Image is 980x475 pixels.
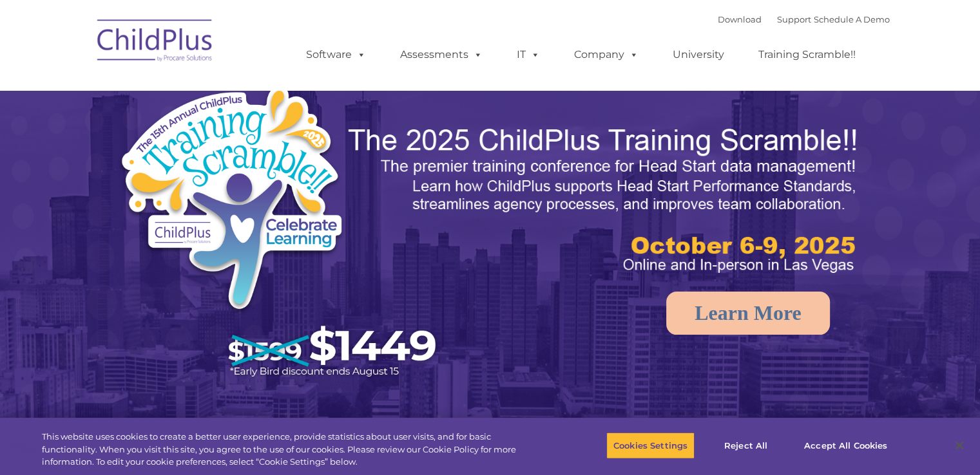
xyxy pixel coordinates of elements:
[797,432,894,459] button: Accept All Cookies
[777,14,811,24] a: Support
[42,431,539,469] div: This website uses cookies to create a better user experience, provide statistics about user visit...
[706,432,786,459] button: Reject All
[561,42,651,68] a: Company
[660,42,737,68] a: University
[814,14,890,24] a: Schedule A Demo
[666,292,830,335] a: Learn More
[945,431,974,460] button: Close
[387,42,495,68] a: Assessments
[293,42,379,68] a: Software
[718,14,890,24] font: |
[504,42,553,68] a: IT
[718,14,762,24] a: Download
[745,42,869,68] a: Training Scramble!!
[91,10,220,75] img: ChildPlus by Procare Solutions
[606,432,695,459] button: Cookies Settings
